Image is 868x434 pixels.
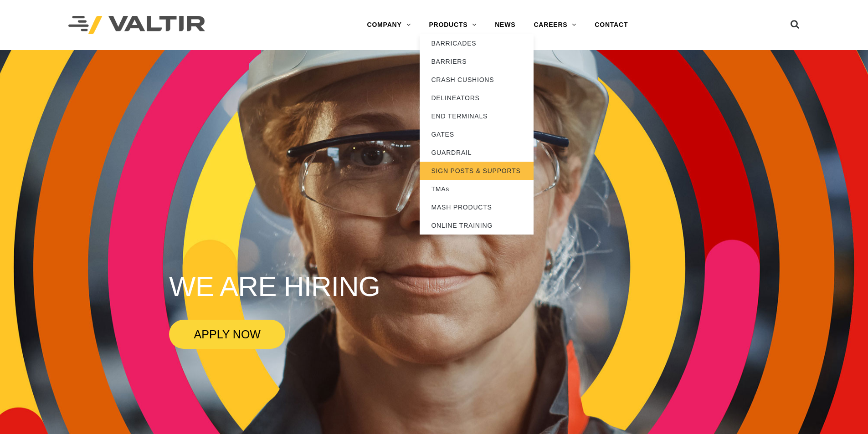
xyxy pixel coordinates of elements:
a: PRODUCTS [420,16,486,34]
a: APPLY NOW [169,320,285,349]
a: SIGN POSTS & SUPPORTS [420,162,534,180]
a: COMPANY [358,16,420,34]
a: TMAs [420,180,534,198]
a: BARRICADES [420,34,534,52]
a: END TERMINALS [420,107,534,125]
a: MASH PRODUCTS [420,198,534,216]
a: CRASH CUSHIONS [420,71,534,89]
a: DELINEATORS [420,89,534,107]
a: NEWS [486,16,524,34]
img: Valtir [68,16,205,35]
rs-layer: WE ARE HIRING [169,271,380,301]
a: CONTACT [586,16,637,34]
a: CAREERS [524,16,586,34]
a: BARRIERS [420,52,534,71]
a: GATES [420,125,534,143]
a: ONLINE TRAINING [420,216,534,235]
a: GUARDRAIL [420,143,534,162]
